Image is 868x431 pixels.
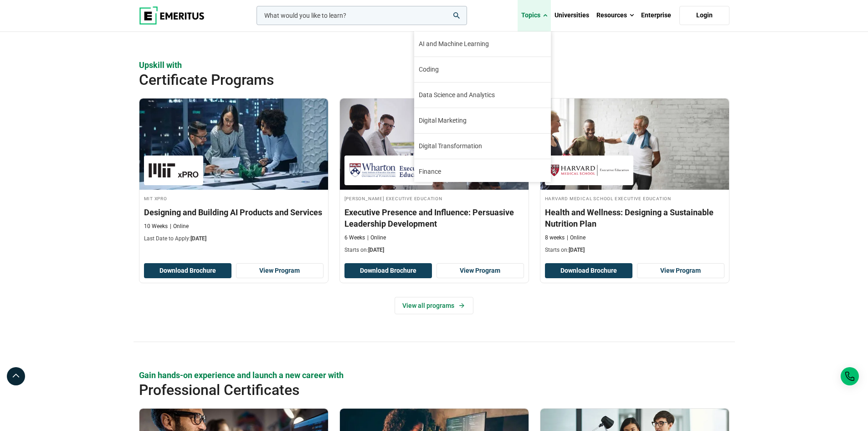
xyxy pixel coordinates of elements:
[550,160,629,181] img: Harvard Medical School Executive Education
[139,381,670,399] h2: Professional Certificates
[419,167,441,177] span: Finance
[170,223,189,230] p: Online
[367,234,386,242] p: Online
[679,6,729,25] a: Login
[257,6,467,25] input: woocommerce-product-search-field-0
[419,116,467,125] span: Digital Marketing
[368,247,384,253] span: [DATE]
[567,234,586,242] p: Online
[545,263,632,279] button: Download Brochure
[144,194,324,202] h4: MIT xPRO
[414,83,551,108] a: Data Science and Analytics
[545,207,724,229] h3: Health and Wellness: Designing a Sustainable Nutrition Plan
[139,99,328,247] a: AI and Machine Learning Course by MIT xPRO - October 16, 2025 MIT xPRO MIT xPRO Designing and Bui...
[419,90,495,100] span: Data Science and Analytics
[344,207,524,229] h3: Executive Presence and Influence: Persuasive Leadership Development
[344,194,524,202] h4: [PERSON_NAME] Executive Education
[569,247,585,253] span: [DATE]
[340,99,529,259] a: Leadership Course by Wharton Executive Education - October 22, 2025 Wharton Executive Education [...
[139,369,729,381] p: Gain hands-on experience and launch a new career with
[344,234,365,242] p: 6 Weeks
[414,31,551,57] a: AI and Machine Learning
[437,263,524,279] a: View Program
[144,207,324,218] h3: Designing and Building AI Products and Services
[637,263,724,279] a: View Program
[144,235,324,243] p: Last Date to Apply:
[419,141,482,151] span: Digital Transformation
[139,59,729,71] p: Upskill with
[344,263,432,279] button: Download Brochure
[419,39,489,49] span: AI and Machine Learning
[190,235,206,242] span: [DATE]
[395,297,473,314] a: View all programs
[419,65,439,74] span: Coding
[139,71,670,89] h2: Certificate Programs
[414,134,551,159] a: Digital Transformation
[149,160,199,181] img: MIT xPRO
[545,234,565,242] p: 8 weeks
[540,99,729,259] a: Healthcare Course by Harvard Medical School Executive Education - October 30, 2025 Harvard Medica...
[414,108,551,133] a: Digital Marketing
[540,99,729,190] img: Health and Wellness: Designing a Sustainable Nutrition Plan | Online Healthcare Course
[344,246,524,254] p: Starts on:
[139,99,328,190] img: Designing and Building AI Products and Services | Online AI and Machine Learning Course
[236,263,324,279] a: View Program
[144,223,168,230] p: 10 Weeks
[545,194,724,202] h4: Harvard Medical School Executive Education
[414,57,551,82] a: Coding
[340,99,529,190] img: Executive Presence and Influence: Persuasive Leadership Development | Online Leadership Course
[349,160,428,181] img: Wharton Executive Education
[144,263,231,279] button: Download Brochure
[414,159,551,184] a: Finance
[545,246,724,254] p: Starts on:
